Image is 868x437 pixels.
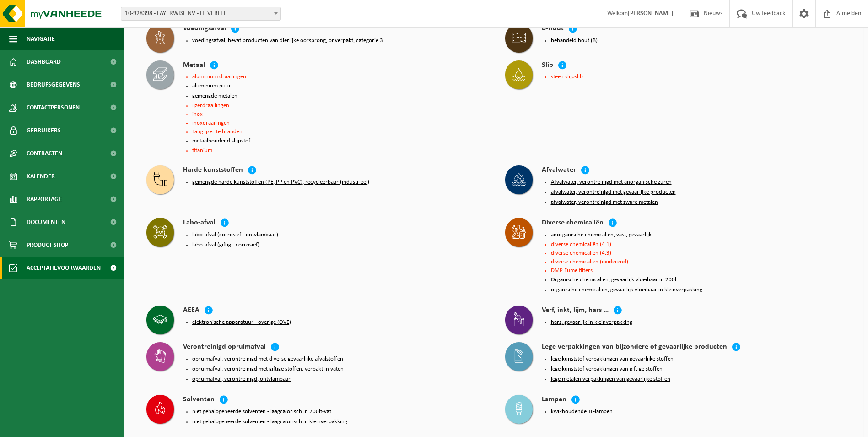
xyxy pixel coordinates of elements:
[183,24,226,34] h4: Voedingsafval
[27,96,80,119] span: Contactpersonen
[27,73,80,96] span: Bedrijfsgegevens
[542,60,553,71] h4: Slib
[542,218,604,229] h4: Diverse chemicaliën
[27,234,68,257] span: Product Shop
[183,342,266,353] h4: Verontreinigd opruimafval
[542,24,564,34] h4: B-Hout
[551,276,676,284] button: Organische chemicaliën, gevaarlijk vloeibaar in 200l
[27,119,61,142] span: Gebruikers
[121,7,280,20] span: 10-928398 - LAYERWISE NV - HEVERLEE
[192,408,331,415] button: niet gehalogeneerde solventen - laagcalorisch in 200lt-vat
[551,179,672,186] button: Afvalwater, verontreinigd met anorganische zuren
[551,268,846,273] li: DMP Fume filters
[121,7,281,21] span: 10-928398 - LAYERWISE NV - HEVERLEE
[551,37,598,44] button: behandeld hout (B)
[542,395,566,405] h4: Lampen
[183,218,216,229] h4: Labo-afval
[27,27,55,50] span: Navigatie
[27,165,55,188] span: Kalender
[551,408,613,415] button: kwikhoudende TL-lampen
[183,306,199,316] h4: AEEA
[192,93,237,100] button: gemengde metalen
[542,306,609,316] h4: Verf, inkt, lijm, hars …
[192,129,487,135] li: Lang ijzer te branden
[192,137,250,145] button: metaalhoudend slijpstof
[551,199,658,206] button: afvalwater, verontreinigd met zware metalen
[183,395,215,405] h4: Solventen
[192,147,487,153] li: titanium
[542,342,727,353] h4: Lege verpakkingen van bijzondere of gevaarlijke producten
[27,211,65,234] span: Documenten
[192,418,347,426] button: niet gehalogeneerde solventen - laagcalorisch in kleinverpakking
[551,319,632,326] button: hars, gevaarlijk in kleinverpakking
[551,286,702,294] button: organische chemicaliën, gevaarlijk vloeibaar in kleinverpakking
[192,355,343,363] button: opruimafval, verontreinigd met diverse gevaarlijke afvalstoffen
[551,259,846,265] li: diverse chemicaliën (oxiderend)
[27,257,101,279] span: Acceptatievoorwaarden
[192,103,487,109] li: ijzerdraailingen
[551,355,674,363] button: lege kunststof verpakkingen van gevaarlijke stoffen
[551,366,663,373] button: lege kunststof verpakkingen van giftige stoffen
[192,111,487,117] li: inox
[183,60,205,71] h4: Metaal
[542,165,576,176] h4: Afvalwater
[27,50,61,73] span: Dashboard
[551,250,846,256] li: diverse chemicaliën (4.3)
[192,37,383,44] button: voedingsafval, bevat producten van dierlijke oorsprong, onverpakt, categorie 3
[192,241,259,249] button: labo-afval (giftig - corrosief)
[192,82,231,90] button: aluminium puur
[192,231,278,239] button: labo-afval (corrosief - ontvlambaar)
[192,179,369,186] button: gemengde harde kunststoffen (PE, PP en PVC), recycleerbaar (industrieel)
[27,188,62,211] span: Rapportage
[551,231,652,239] button: anorganische chemicaliën, vast, gevaarlijk
[192,376,291,383] button: opruimafval, verontreinigd, ontvlambaar
[192,74,487,80] li: aluminium draailingen
[192,120,487,126] li: inoxdraailingen
[551,376,670,383] button: lege metalen verpakkingen van gevaarlijke stoffen
[551,74,846,80] li: steen slijpslib
[628,10,674,17] strong: [PERSON_NAME]
[551,189,676,196] button: afvalwater, verontreinigd met gevaarlijke producten
[192,366,344,373] button: opruimafval, verontreinigd met giftige stoffen, verpakt in vaten
[27,142,62,165] span: Contracten
[551,241,846,247] li: diverse chemicaliën (4.1)
[192,319,291,326] button: elektronische apparatuur - overige (OVE)
[183,165,243,176] h4: Harde kunststoffen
